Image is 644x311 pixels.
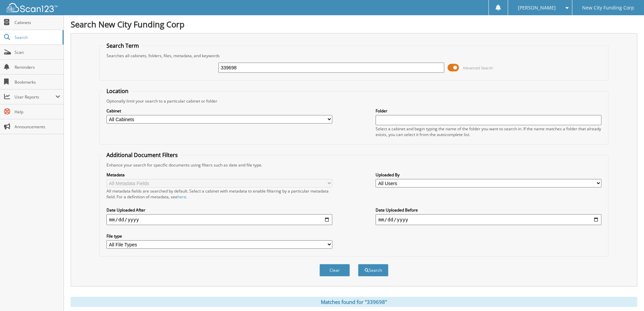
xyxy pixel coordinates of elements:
[106,207,332,213] label: Date Uploaded After
[103,151,181,159] legend: Additional Document Filters
[463,65,493,70] span: Advanced Search
[71,19,637,30] h1: Search New City Funding Corp
[103,53,605,59] div: Searches all cabinets, folders, files, metadata, and keywords
[319,264,350,276] button: Clear
[376,126,601,137] div: Select a cabinet and begin typing the name of the folder you want to search in. If the name match...
[15,35,59,40] span: Search
[103,42,142,49] legend: Search Term
[15,109,60,115] span: Help
[103,162,605,168] div: Enhance your search for specific documents using filters such as date and file type.
[15,49,60,55] span: Scan
[15,64,60,70] span: Reminders
[518,6,556,10] span: [PERSON_NAME]
[358,264,388,276] button: Search
[103,98,605,104] div: Optionally limit your search to a particular cabinet or folder
[15,124,60,130] span: Announcements
[15,94,55,100] span: User Reports
[103,87,132,95] legend: Location
[106,233,332,239] label: File type
[177,194,186,200] a: here
[71,297,637,307] div: Matches found for "339698"
[15,20,60,25] span: Cabinets
[106,188,332,200] div: All metadata fields are searched by default. Select a cabinet with metadata to enable filtering b...
[376,207,601,213] label: Date Uploaded Before
[376,108,601,114] label: Folder
[7,3,57,12] img: scan123-logo-white.svg
[376,214,601,225] input: end
[376,172,601,178] label: Uploaded By
[106,214,332,225] input: start
[106,172,332,178] label: Metadata
[106,108,332,114] label: Cabinet
[15,79,60,85] span: Bookmarks
[582,6,634,10] span: New City Funding Corp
